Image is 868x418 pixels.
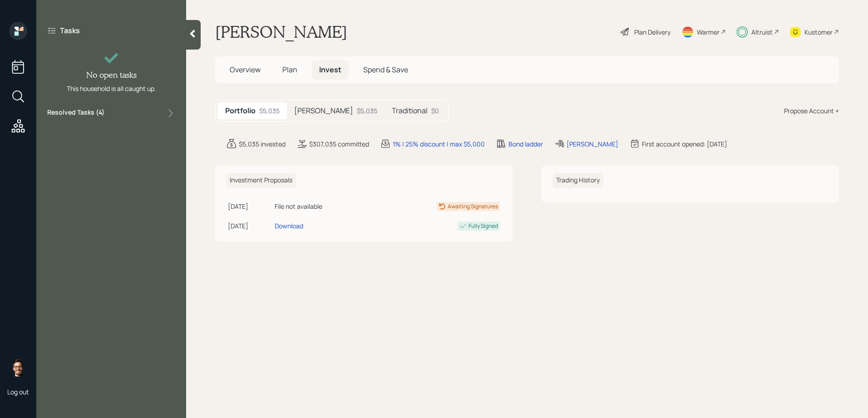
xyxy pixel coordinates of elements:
[282,65,297,75] span: Plan
[60,25,80,35] label: Tasks
[294,106,353,115] h5: [PERSON_NAME]
[431,106,439,116] div: $0
[86,70,137,80] h4: No open tasks
[804,27,833,37] div: Kustomer
[239,139,286,149] div: $5,035 invested
[634,27,671,37] div: Plan Delivery
[448,202,498,211] div: Awaiting Signatures
[275,201,370,211] div: File not available
[642,139,727,149] div: First account opened: [DATE]
[9,358,27,377] img: sami-boghos-headshot.png
[230,65,261,75] span: Overview
[47,108,104,119] label: Resolved Tasks ( 4 )
[469,222,498,230] div: Fully Signed
[259,106,280,116] div: $5,035
[393,139,485,149] div: 1% | 25% discount | max $5,000
[508,139,543,149] div: Bond ladder
[697,27,720,37] div: Warmer
[215,22,347,42] h1: [PERSON_NAME]
[552,173,603,188] h6: Trading History
[275,221,303,231] div: Download
[228,221,271,231] div: [DATE]
[784,106,839,116] div: Propose Account +
[357,106,377,116] div: $5,035
[309,139,369,149] div: $307,035 committed
[319,65,341,75] span: Invest
[751,27,773,37] div: Altruist
[225,106,256,115] h5: Portfolio
[567,139,618,149] div: [PERSON_NAME]
[363,65,408,75] span: Spend & Save
[392,106,428,115] h5: Traditional
[226,173,296,188] h6: Investment Proposals
[67,84,156,93] div: This household is all caught up.
[7,388,29,396] div: Log out
[228,201,271,211] div: [DATE]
